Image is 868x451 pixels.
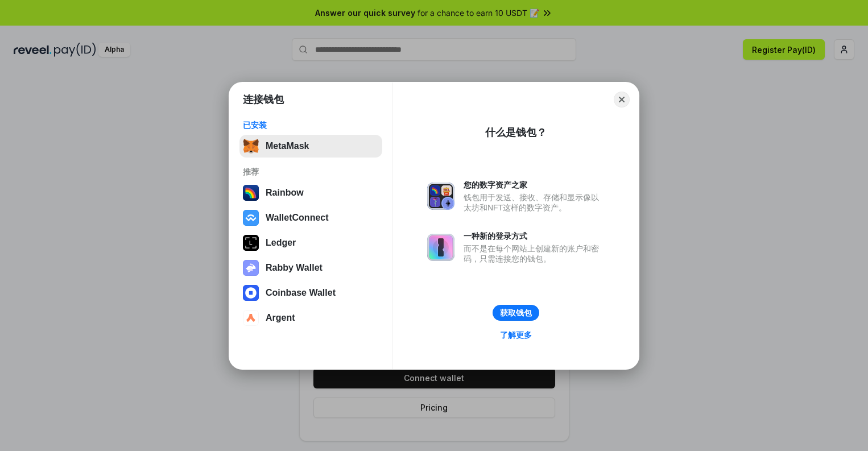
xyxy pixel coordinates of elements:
div: 一种新的登录方式 [464,231,605,241]
img: svg+xml,%3Csvg%20width%3D%2228%22%20height%3D%2228%22%20viewBox%3D%220%200%2028%2028%22%20fill%3D... [243,285,259,301]
img: svg+xml,%3Csvg%20width%3D%2228%22%20height%3D%2228%22%20viewBox%3D%220%200%2028%2028%22%20fill%3D... [243,210,259,226]
img: svg+xml,%3Csvg%20xmlns%3D%22http%3A%2F%2Fwww.w3.org%2F2000%2Fsvg%22%20width%3D%2228%22%20height%3... [243,235,259,251]
button: MetaMask [239,135,382,158]
button: WalletConnect [239,206,382,229]
img: svg+xml,%3Csvg%20xmlns%3D%22http%3A%2F%2Fwww.w3.org%2F2000%2Fsvg%22%20fill%3D%22none%22%20viewBox... [427,234,454,261]
div: Rabby Wallet [266,263,323,273]
button: Ledger [239,231,382,254]
button: Rainbow [239,181,382,204]
img: svg+xml,%3Csvg%20xmlns%3D%22http%3A%2F%2Fwww.w3.org%2F2000%2Fsvg%22%20fill%3D%22none%22%20viewBox... [243,260,259,276]
button: Rabby Wallet [239,256,382,279]
div: 什么是钱包？ [485,126,547,139]
button: Coinbase Wallet [239,282,382,304]
div: 了解更多 [500,330,532,340]
div: 已安装 [243,120,379,130]
img: svg+xml,%3Csvg%20width%3D%2228%22%20height%3D%2228%22%20viewBox%3D%220%200%2028%2028%22%20fill%3D... [243,310,259,326]
div: Rainbow [266,188,304,198]
div: Coinbase Wallet [266,288,336,298]
div: 您的数字资产之家 [464,180,605,190]
div: 获取钱包 [500,308,532,318]
div: MetaMask [266,141,309,151]
button: Argent [239,307,382,329]
div: Argent [266,313,295,323]
button: 获取钱包 [493,305,539,321]
a: 了解更多 [493,328,539,342]
img: svg+xml,%3Csvg%20xmlns%3D%22http%3A%2F%2Fwww.w3.org%2F2000%2Fsvg%22%20fill%3D%22none%22%20viewBox... [427,183,454,210]
div: WalletConnect [266,213,329,223]
img: svg+xml,%3Csvg%20width%3D%22120%22%20height%3D%22120%22%20viewBox%3D%220%200%20120%20120%22%20fil... [243,185,259,201]
div: 钱包用于发送、接收、存储和显示像以太坊和NFT这样的数字资产。 [464,192,605,213]
button: Close [614,92,630,107]
div: Ledger [266,238,296,248]
h1: 连接钱包 [243,93,284,106]
img: svg+xml,%3Csvg%20fill%3D%22none%22%20height%3D%2233%22%20viewBox%3D%220%200%2035%2033%22%20width%... [243,138,259,154]
div: 而不是在每个网站上创建新的账户和密码，只需连接您的钱包。 [464,243,605,264]
div: 推荐 [243,167,379,177]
